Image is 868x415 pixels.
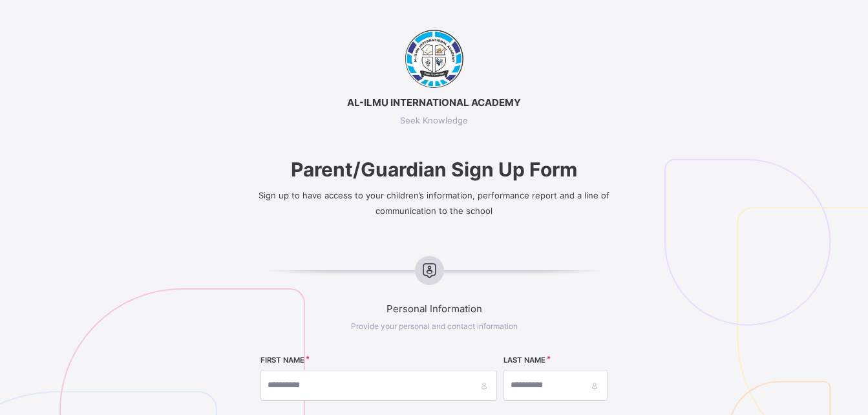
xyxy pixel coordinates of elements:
label: LAST NAME [503,356,545,365]
label: FIRST NAME [260,356,304,365]
span: Parent/Guardian Sign Up Form [217,158,651,181]
span: Sign up to have access to your children’s information, performance report and a line of communica... [259,190,609,216]
span: Seek Knowledge [217,115,651,125]
span: AL-ILMU INTERNATIONAL ACADEMY [217,96,651,109]
span: Provide your personal and contact information [351,321,518,331]
span: Personal Information [217,303,651,315]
